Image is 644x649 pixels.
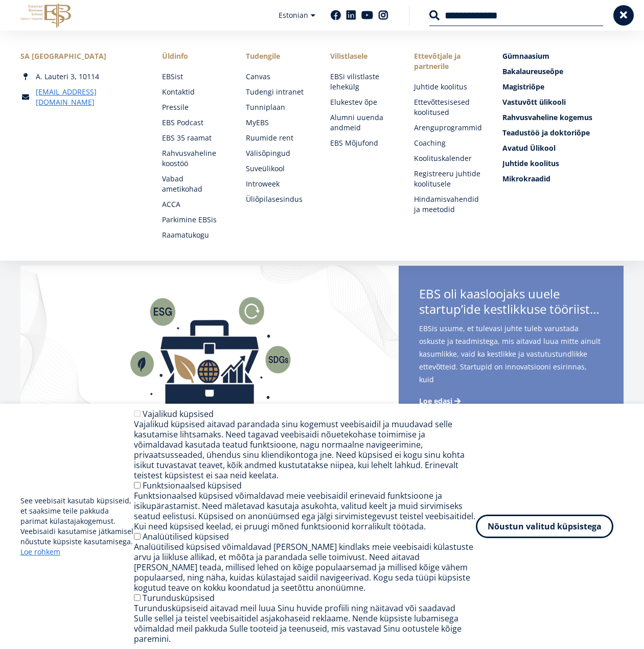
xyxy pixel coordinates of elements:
[502,82,544,91] span: Magistriõpe
[502,158,559,168] span: Juhtide koolitus
[502,97,566,107] span: Vastuvõtt ülikooli
[502,66,563,76] span: Bakalaureuseõpe
[162,118,225,128] a: EBS Podcast
[419,396,452,406] span: Loe edasi
[414,51,482,72] span: Ettevõtjale ja partnerile
[414,194,482,215] a: Hindamisvahendid ja meetodid
[502,174,624,184] a: Mikrokraadid
[502,143,556,153] span: Avatud Ülikool
[143,408,214,420] label: Vajalikud küpsised
[419,322,603,402] span: EBSis usume, et tulevasi juhte tuleb varustada oskuste ja teadmistega, mis aitavad luua mitte ain...
[246,164,309,174] a: Suveülikool
[134,603,476,644] div: Turundusküpsiseid aitavad meil luua Sinu huvide profiili ning näitavad või saadavad Sulle sellel ...
[246,194,309,204] a: Üliõpilasesindus
[134,419,476,480] div: Vajalikud küpsised aitavad parandada sinu kogemust veebisaidil ja muudavad selle kasutamise lihts...
[162,72,225,82] a: EBSist
[36,87,142,107] a: [EMAIL_ADDRESS][DOMAIN_NAME]
[502,112,592,122] span: Rahvusvaheline kogemus
[419,302,603,317] span: startup’ide kestlikkuse tööriistakastile
[20,266,399,460] img: Startup toolkit image
[143,480,242,491] label: Funktsionaalsed küpsised
[162,148,225,169] a: Rahvusvaheline koostöö
[331,10,341,20] a: Facebook
[162,51,225,61] span: Üldinfo
[361,10,373,20] a: Youtube
[20,72,142,82] div: A. Lauteri 3, 10114
[246,102,309,112] a: Tunniplaan
[414,123,482,133] a: Arenguprogrammid
[246,133,309,143] a: Ruumide rent
[20,547,60,557] a: Loe rohkem
[502,112,624,123] a: Rahvusvaheline kogemus
[162,199,225,210] a: ACCA
[246,87,309,97] a: Tudengi intranet
[502,174,550,183] span: Mikrokraadid
[502,82,624,92] a: Magistriõpe
[134,491,476,531] div: Funktsionaalsed küpsised võimaldavad meie veebisaidil erinevaid funktsioone ja isikupärastamist. ...
[414,153,482,164] a: Koolituskalender
[162,133,225,143] a: EBS 35 raamat
[419,286,603,320] span: EBS oli kaasloojaks uuele
[502,97,624,107] a: Vastuvõtt ülikooli
[246,118,309,128] a: MyEBS
[20,496,134,557] p: See veebisait kasutab küpsiseid, et saaksime teile pakkuda parimat külastajakogemust. Veebisaidi ...
[414,82,482,92] a: Juhtide koolitus
[20,51,142,61] div: SA [GEOGRAPHIC_DATA]
[419,396,463,406] a: Loe edasi
[502,128,590,137] span: Teadustöö ja doktoriõpe
[330,112,394,133] a: Alumni uuenda andmeid
[162,215,225,225] a: Parkimine EBSis
[414,138,482,148] a: Coaching
[246,72,309,82] a: Canvas
[330,97,394,107] a: Elukestev õpe
[414,97,482,118] a: Ettevõttesisesed koolitused
[502,158,624,169] a: Juhtide koolitus
[330,138,394,148] a: EBS Mõjufond
[502,66,624,77] a: Bakalaureuseõpe
[246,51,309,61] a: Tudengile
[162,87,225,97] a: Kontaktid
[346,10,356,20] a: Linkedin
[143,531,229,542] label: Analüütilised küpsised
[502,143,624,153] a: Avatud Ülikool
[414,169,482,189] a: Registreeru juhtide koolitusele
[502,51,624,61] a: Gümnaasium
[502,128,624,138] a: Teadustöö ja doktoriõpe
[162,174,225,194] a: Vabad ametikohad
[246,179,309,189] a: Introweek
[162,102,225,112] a: Pressile
[246,148,309,158] a: Välisõpingud
[330,51,394,61] span: Vilistlasele
[162,230,225,240] a: Raamatukogu
[476,515,613,538] button: Nõustun valitud küpsistega
[134,542,476,593] div: Analüütilised küpsised võimaldavad [PERSON_NAME] kindlaks meie veebisaidi külastuste arvu ja liik...
[502,51,549,61] span: Gümnaasium
[330,72,394,92] a: EBSi vilistlaste lehekülg
[143,592,215,604] label: Turundusküpsised
[378,10,388,20] a: Instagram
